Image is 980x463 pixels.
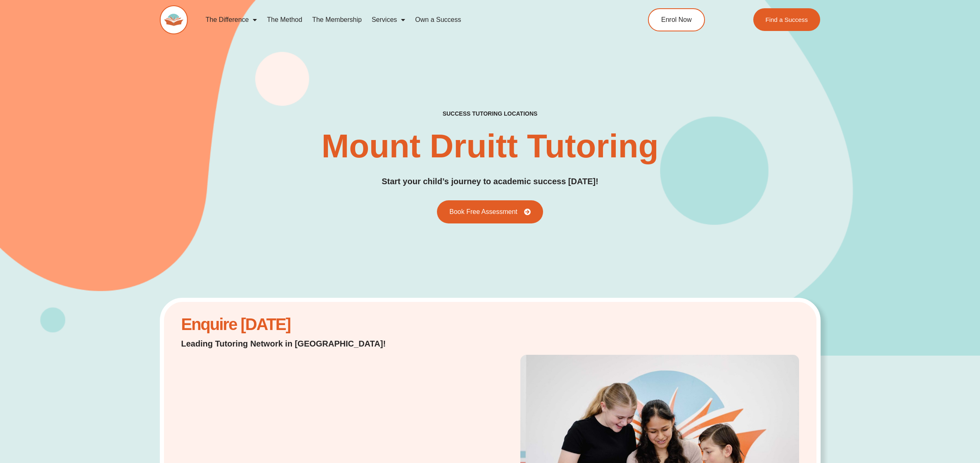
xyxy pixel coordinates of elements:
p: Start your child’s journey to academic success [DATE]! [382,175,598,188]
a: Own a Success [410,10,466,29]
h1: Mount Druitt Tutoring [321,130,658,163]
p: Leading Tutoring Network in [GEOGRAPHIC_DATA]! [181,338,407,349]
span: Enrol Now [661,17,692,23]
a: Services [367,10,410,29]
a: The Method [262,10,307,29]
a: Find a Success [753,8,821,31]
nav: Menu [201,10,610,29]
h2: Enquire [DATE] [181,319,407,330]
a: Enrol Now [648,8,705,31]
span: Book Free Assessment [449,209,517,215]
a: The Membership [307,10,367,29]
h2: success tutoring locations [443,110,538,117]
span: Find a Success [766,17,808,23]
a: Book Free Assessment [437,200,543,223]
a: The Difference [201,10,262,29]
